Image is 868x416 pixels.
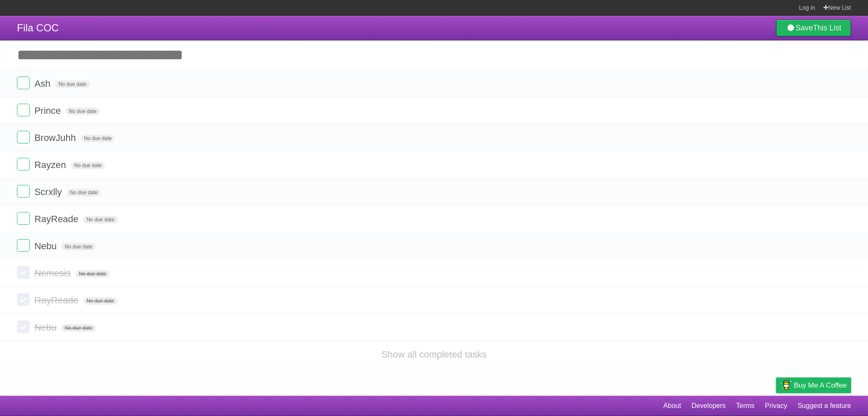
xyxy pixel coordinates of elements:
span: No due date [71,162,105,169]
a: Suggest a feature [798,398,851,414]
span: Rayzen [34,160,68,170]
span: Buy me a coffee [794,378,847,393]
span: Scrxlly [34,187,64,197]
a: Privacy [765,398,787,414]
label: Done [17,212,30,225]
span: BrowJuhh [34,132,78,143]
label: Done [17,77,30,89]
span: No due date [55,80,89,88]
a: Developers [691,398,726,414]
span: Ash [34,78,53,89]
span: Nebu [34,241,59,251]
span: Nemesis [34,268,73,278]
a: Buy me a coffee [776,377,851,393]
a: Show all completed tasks [381,349,487,360]
span: No due date [75,270,110,278]
label: Done [17,293,30,306]
label: Done [17,131,30,143]
a: Terms [736,398,755,414]
img: Buy me a coffee [780,378,792,392]
label: Done [17,320,30,333]
span: No due date [67,189,101,196]
span: No due date [83,216,117,223]
span: Fila COC [17,22,59,33]
a: SaveThis List [776,19,851,36]
span: RayReade [34,295,81,306]
span: Prince [34,105,63,116]
b: This List [813,24,841,32]
span: RayReade [34,214,81,224]
label: Done [17,158,30,171]
span: Nebu [34,322,59,333]
label: Done [17,185,30,198]
span: No due date [61,243,96,251]
a: About [663,398,681,414]
label: Done [17,104,30,116]
span: No due date [61,324,96,332]
label: Done [17,239,30,252]
span: No due date [83,297,117,305]
span: No due date [66,107,100,115]
label: Done [17,266,30,279]
span: No due date [81,135,115,142]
